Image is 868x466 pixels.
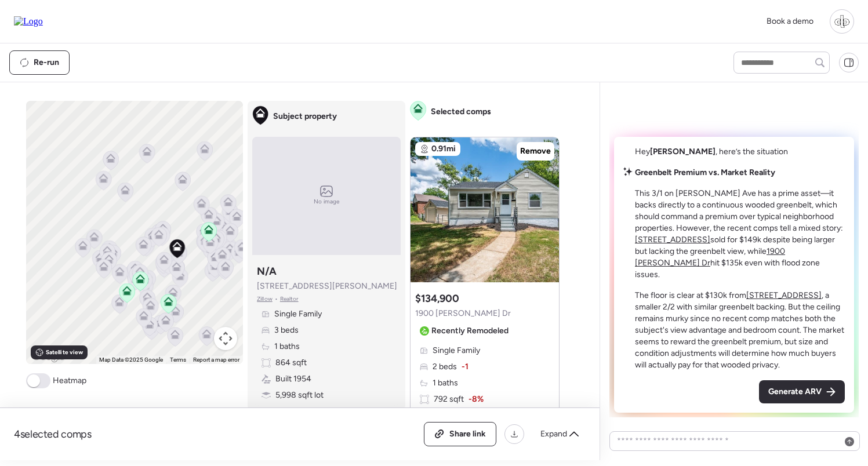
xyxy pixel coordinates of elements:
a: [STREET_ADDRESS] [746,290,822,300]
span: 2 beds [433,361,457,373]
span: Single Family [433,345,480,356]
span: Selected comps [431,106,491,118]
strong: Greenbelt Premium vs. Market Reality [635,168,775,177]
span: 4 selected comps [14,427,92,441]
span: 3 beds [274,325,299,336]
span: -8% [468,394,484,405]
span: 1 baths [433,377,458,389]
span: 1 baths [274,341,300,352]
a: Terms (opens in new tab) [170,356,186,363]
span: Generate ARV [768,386,822,398]
span: No image [314,197,339,206]
a: Open this area in Google Maps (opens a new window) [29,349,67,364]
span: Single Family [274,308,322,320]
span: Expand [540,428,567,440]
span: Zillow [257,294,273,304]
span: Remove [520,145,551,157]
span: • [275,294,278,304]
span: Share link [449,428,486,440]
span: Satellite view [46,348,83,357]
p: The floor is clear at $130k from , a smaller 2/2 with similar greenbelt backing. But the ceiling ... [635,290,845,371]
span: 1900 [PERSON_NAME] Dr [415,308,511,319]
img: Google [29,349,67,364]
span: 864 sqft [275,357,307,369]
span: Realtor [280,294,299,304]
a: [STREET_ADDRESS] [635,235,710,245]
img: Logo [14,16,43,27]
span: Built 1954 [275,373,311,385]
button: Map camera controls [214,327,237,350]
span: 792 sqft [434,394,464,405]
h3: $134,900 [415,292,459,305]
a: Report a map error [193,356,239,363]
span: Subject property [273,111,337,122]
span: 5,998 sqft lot [275,389,324,401]
span: [STREET_ADDRESS][PERSON_NAME] [257,281,397,292]
span: Map Data ©2025 Google [99,356,163,363]
span: Re-run [34,57,59,68]
h3: N/A [257,264,277,278]
p: This 3/1 on [PERSON_NAME] Ave has a prime asset—it backs directly to a continuous wooded greenbel... [635,188,845,281]
span: 0.91mi [431,143,456,155]
span: -1 [462,361,468,373]
span: Heatmap [53,375,86,387]
span: [PERSON_NAME] [650,147,716,156]
span: Hey , here’s the situation [635,147,788,156]
span: Book a demo [767,16,813,26]
span: Recently Remodeled [431,325,509,337]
